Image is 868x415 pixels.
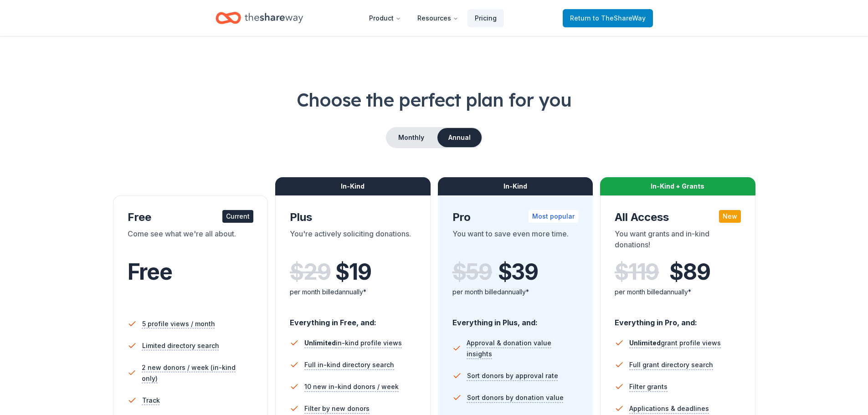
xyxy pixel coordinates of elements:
[304,403,370,414] span: Filter by new donors
[467,370,558,381] span: Sort donors by approval rate
[362,7,504,29] nav: Main
[669,259,710,285] span: $ 89
[304,359,394,370] span: Full in-kind directory search
[452,309,579,328] div: Everything in Plus, and:
[142,318,215,329] span: 5 profile views / month
[467,338,578,359] span: Approval & donation value insights
[128,210,254,225] div: Free
[629,403,709,414] span: Applications & deadlines
[452,287,579,297] div: per month billed annually*
[142,395,160,406] span: Track
[615,287,741,297] div: per month billed annually*
[142,340,219,351] span: Limited directory search
[437,128,482,147] button: Annual
[615,210,741,225] div: All Access
[222,210,253,223] div: Current
[387,128,436,147] button: Monthly
[615,309,741,328] div: Everything in Pro, and:
[36,87,832,113] h1: Choose the perfect plan for you
[629,339,661,347] span: Unlimited
[467,392,564,403] span: Sort donors by donation value
[452,228,579,254] div: You want to save even more time.
[600,177,755,195] div: In-Kind + Grants
[410,9,466,27] button: Resources
[629,339,721,347] span: grant profile views
[142,362,253,384] span: 2 new donors / week (in-kind only)
[128,228,254,254] div: Come see what we're all about.
[290,210,416,225] div: Plus
[629,359,713,370] span: Full grant directory search
[467,9,504,27] a: Pricing
[593,14,646,22] span: to TheShareWay
[563,9,653,27] a: Returnto TheShareWay
[529,210,578,223] div: Most popular
[629,381,668,392] span: Filter grants
[438,177,593,195] div: In-Kind
[335,259,371,285] span: $ 19
[290,309,416,328] div: Everything in Free, and:
[498,259,538,285] span: $ 39
[304,381,399,392] span: 10 new in-kind donors / week
[362,9,408,27] button: Product
[304,339,402,347] span: in-kind profile views
[290,228,416,254] div: You're actively soliciting donations.
[304,339,336,347] span: Unlimited
[452,210,579,225] div: Pro
[216,7,303,29] a: Home
[719,210,741,223] div: New
[615,228,741,254] div: You want grants and in-kind donations!
[570,13,646,24] span: Return
[290,287,416,297] div: per month billed annually*
[128,258,172,285] span: Free
[275,177,431,195] div: In-Kind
